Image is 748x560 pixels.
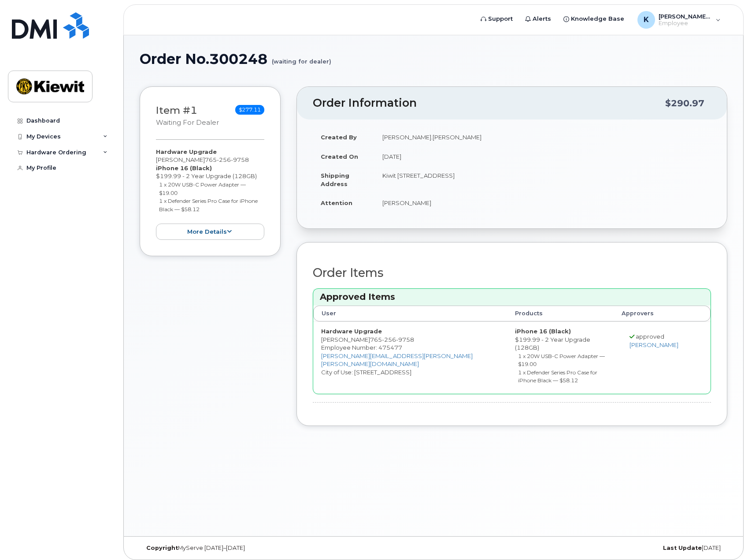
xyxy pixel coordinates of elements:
td: [PERSON_NAME] [374,193,711,213]
span: 9758 [231,156,249,163]
td: [DATE] [374,147,711,166]
td: $199.99 - 2 Year Upgrade (128GB) [507,321,614,394]
span: 765 [370,336,414,343]
strong: Created By [321,134,357,141]
iframe: Messenger Launcher [710,522,741,553]
div: [DATE] [531,545,727,552]
div: MyServe [DATE]–[DATE] [140,545,336,552]
h1: Order No.300248 [140,51,727,67]
span: 765 [205,156,249,163]
a: [PERSON_NAME] [630,341,678,348]
small: 1 x Defender Series Pro Case for iPhone Black — $58.12 [159,198,258,213]
td: [PERSON_NAME] City of Use: [STREET_ADDRESS] [313,321,507,394]
td: [PERSON_NAME].[PERSON_NAME] [374,127,711,147]
span: 256 [382,336,396,343]
span: $277.11 [235,105,264,115]
strong: Last Update [663,545,702,551]
strong: Copyright [146,545,178,551]
h2: Order Items [313,266,711,280]
span: 9758 [396,336,414,343]
small: 1 x Defender Series Pro Case for iPhone Black — $58.12 [518,369,597,384]
small: (waiting for dealer) [272,51,331,65]
strong: Hardware Upgrade [321,328,382,335]
th: Products [507,306,614,321]
td: Kiwit [STREET_ADDRESS] [374,166,711,193]
strong: Created On [321,153,358,160]
th: User [313,306,507,321]
small: waiting for dealer [156,119,219,127]
small: 1 x 20W USB-C Power Adapter — $19.00 [159,181,246,196]
strong: iPhone 16 (Black) [515,328,571,335]
strong: Hardware Upgrade [156,148,217,155]
strong: iPhone 16 (Black) [156,164,212,172]
span: 256 [217,156,231,163]
h3: Item #1 [156,105,219,127]
span: Employee Number: 475477 [321,344,402,351]
small: 1 x 20W USB-C Power Adapter — $19.00 [518,353,605,368]
strong: Attention [321,199,352,206]
span: approved [636,333,664,340]
div: $290.97 [665,95,704,112]
strong: Shipping Address [321,172,349,187]
h3: Approved Items [320,291,704,303]
div: [PERSON_NAME] $199.99 - 2 Year Upgrade (128GB) [156,148,264,240]
button: more details [156,224,264,240]
th: Approvers [614,306,694,321]
a: [PERSON_NAME][EMAIL_ADDRESS][PERSON_NAME][PERSON_NAME][DOMAIN_NAME] [321,352,473,368]
h2: Order Information [313,97,665,109]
